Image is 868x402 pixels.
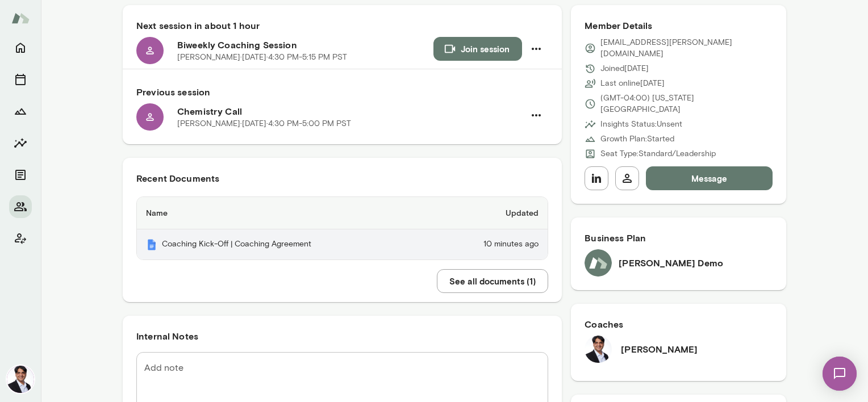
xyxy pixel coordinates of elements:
button: Documents [9,164,32,186]
h6: Previous session [136,85,548,99]
h6: Chemistry Call [177,104,524,118]
p: [PERSON_NAME] · [DATE] · 4:30 PM-5:00 PM PST [177,118,351,129]
p: Insights Status: Unsent [600,119,682,130]
p: [EMAIL_ADDRESS][PERSON_NAME][DOMAIN_NAME] [600,37,773,60]
td: 10 minutes ago [431,229,548,259]
img: Raj Manghani [7,366,34,393]
p: Joined [DATE] [600,63,649,74]
img: Raj Manghani [585,336,612,363]
button: Growth Plan [9,100,32,123]
button: Insights [9,132,32,154]
p: Seat Type: Standard/Leadership [600,148,716,160]
img: Mento [146,239,157,250]
h6: Business Plan [585,231,773,245]
th: Coaching Kick-Off | Coaching Agreement [137,229,431,259]
h6: Recent Documents [136,171,548,185]
button: Members [9,195,32,218]
h6: Coaches [585,317,773,331]
p: [PERSON_NAME] · [DATE] · 4:30 PM-5:15 PM PST [177,52,347,63]
th: Name [137,197,431,229]
button: Sessions [9,68,32,91]
p: (GMT-04:00) [US_STATE][GEOGRAPHIC_DATA] [600,93,773,115]
th: Updated [431,197,548,229]
h6: [PERSON_NAME] Demo [619,256,723,270]
p: Last online [DATE] [600,78,665,89]
button: Client app [9,227,32,250]
h6: Member Details [585,19,773,32]
p: Growth Plan: Started [600,133,674,145]
button: Home [9,36,32,59]
img: Mento [11,7,30,29]
button: See all documents (1) [437,269,548,293]
button: Message [646,166,773,190]
h6: Biweekly Coaching Session [177,38,433,52]
h6: [PERSON_NAME] [621,342,698,356]
h6: Next session in about 1 hour [136,19,548,32]
button: Join session [433,37,522,61]
h6: Internal Notes [136,329,548,343]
